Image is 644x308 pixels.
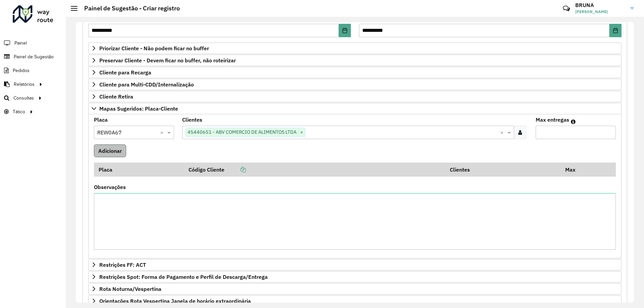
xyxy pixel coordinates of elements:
[88,114,622,259] div: Mapas Sugeridos: Placa-Cliente
[13,108,25,115] span: Tático
[99,286,161,292] span: Rota Noturna/Vespertina
[13,95,34,102] span: Consultas
[99,70,151,75] span: Cliente para Recarga
[88,271,622,283] a: Restrições Spot: Forma de Pagamento e Perfil de Descarga/Entrega
[13,67,30,74] span: Pedidos
[14,53,54,60] span: Painel de Sugestão
[99,262,146,267] span: Restrições FF: ACT
[88,43,622,54] a: Priorizar Cliente - Não podem ficar no buffer
[186,128,298,136] span: 45440651 - ABV COMERCIO DE ALIMENTOS LTDA
[99,82,194,87] span: Cliente para Multi-CDD/Internalização
[224,166,246,173] a: Copiar
[88,91,622,102] a: Cliente Retira
[99,46,209,51] span: Priorizar Cliente - Não podem ficar no buffer
[14,81,35,88] span: Relatórios
[339,24,351,37] button: Choose Date
[500,128,506,136] span: Clear all
[99,58,236,63] span: Preservar Cliente - Devem ficar no buffer, não roteirizar
[94,116,108,124] label: Placa
[609,24,622,37] button: Choose Date
[88,67,622,78] a: Cliente para Recarga
[160,128,166,136] span: Clear all
[14,40,27,47] span: Painel
[94,163,184,177] th: Placa
[88,295,622,307] a: Orientações Rota Vespertina Janela de horário extraordinária
[94,144,126,157] button: Adicionar
[99,274,268,280] span: Restrições Spot: Forma de Pagamento e Perfil de Descarga/Entrega
[184,163,445,177] th: Código Cliente
[88,259,622,270] a: Restrições FF: ACT
[88,283,622,295] a: Rota Noturna/Vespertina
[88,55,622,66] a: Preservar Cliente - Devem ficar no buffer, não roteirizar
[88,103,622,114] a: Mapas Sugeridos: Placa-Cliente
[182,116,202,124] label: Clientes
[560,163,587,177] th: Max
[575,9,626,15] span: [PERSON_NAME]
[94,183,126,191] label: Observações
[536,116,569,124] label: Max entregas
[99,94,133,99] span: Cliente Retira
[99,106,178,111] span: Mapas Sugeridos: Placa-Cliente
[575,2,626,8] h3: BRUNA
[77,5,180,12] h2: Painel de Sugestão - Criar registro
[88,79,622,90] a: Cliente para Multi-CDD/Internalização
[298,128,305,136] span: ×
[571,119,576,124] em: Máximo de clientes que serão colocados na mesma rota com os clientes informados
[99,298,251,304] span: Orientações Rota Vespertina Janela de horário extraordinária
[559,1,574,16] a: Contato Rápido
[445,163,560,177] th: Clientes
